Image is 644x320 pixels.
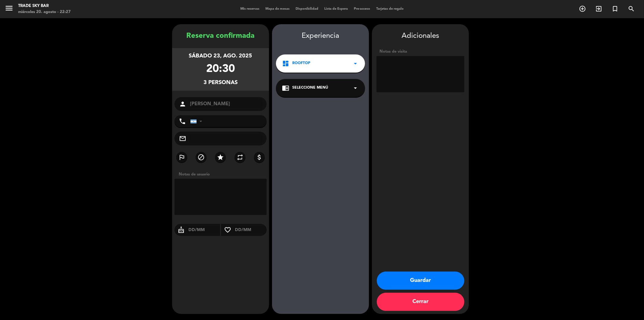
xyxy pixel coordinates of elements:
button: menu [5,4,14,15]
span: Lista de Espera [321,7,351,11]
i: phone [179,118,186,125]
button: Guardar [377,272,464,290]
span: ROOFTOP [292,60,310,67]
i: menu [5,4,14,13]
i: attach_money [256,154,263,161]
div: sábado 23, ago. 2025 [189,52,252,60]
div: Trade Sky Bar [18,3,71,9]
div: Adicionales [376,30,464,42]
i: person [179,100,186,108]
div: Notas de usuario [176,171,269,178]
i: add_circle_outline [579,5,586,12]
i: arrow_drop_down [352,60,359,67]
button: Cerrar [377,293,464,311]
i: mail_outline [179,135,186,142]
input: DD/MM [234,226,267,234]
input: DD/MM [188,226,220,234]
i: block [197,154,205,161]
i: cake [175,226,188,233]
div: miércoles 20. agosto - 22:27 [18,9,71,15]
i: chrome_reader_mode [282,84,289,92]
span: Mis reservas [237,7,262,11]
i: outlined_flag [178,154,185,161]
i: favorite_border [221,226,234,233]
i: repeat [236,154,244,161]
div: Notas de visita [376,48,464,55]
div: 3 personas [203,78,238,87]
div: Experiencia [272,30,369,42]
i: exit_to_app [595,5,602,12]
span: Pre-acceso [351,7,373,11]
span: Seleccione Menú [292,85,328,91]
div: Reserva confirmada [172,30,269,42]
i: search [628,5,635,12]
i: dashboard [282,60,289,67]
span: Disponibilidad [293,7,321,11]
div: Argentina: +54 [191,116,204,127]
span: Mapa de mesas [262,7,293,11]
i: star [217,154,224,161]
div: 20:30 [206,60,235,78]
span: Tarjetas de regalo [373,7,407,11]
i: turned_in_not [611,5,619,12]
i: arrow_drop_down [352,84,359,92]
